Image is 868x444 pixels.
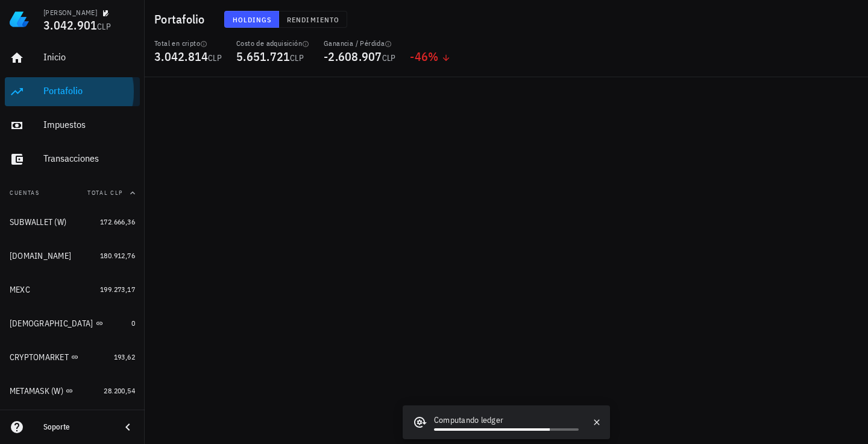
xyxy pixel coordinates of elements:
[100,251,135,260] span: 180.912,76
[428,48,438,65] span: %
[10,386,63,396] div: METAMASK (W)
[10,352,69,363] div: CRYPTOMARKET
[131,319,135,328] span: 0
[10,10,29,29] img: LedgiFi
[841,10,861,29] div: avatar
[279,11,347,28] button: Rendimiento
[5,77,140,106] a: Portafolio
[10,251,71,261] div: [DOMAIN_NAME]
[434,414,579,428] div: Computando ledger
[43,8,97,17] div: [PERSON_NAME]
[43,119,135,130] div: Impuestos
[382,52,396,63] span: CLP
[232,15,272,24] span: Holdings
[154,39,222,48] div: Total en cripto
[286,15,339,24] span: Rendimiento
[324,48,382,65] span: -2.608.907
[154,48,208,65] span: 3.042.814
[5,43,140,72] a: Inicio
[10,285,30,295] div: MEXC
[43,153,135,164] div: Transacciones
[5,309,140,338] a: [DEMOGRAPHIC_DATA] 0
[43,85,135,97] div: Portafolio
[236,48,290,65] span: 5.651.721
[43,422,111,432] div: Soporte
[5,179,140,208] button: CuentasTotal CLP
[100,217,135,226] span: 172.666,36
[5,111,140,140] a: Impuestos
[5,145,140,174] a: Transacciones
[97,21,111,32] span: CLP
[154,10,210,29] h1: Portafolio
[5,275,140,304] a: MEXC 199.273,17
[5,376,140,405] a: METAMASK (W) 28.200,54
[236,39,309,48] div: Costo de adquisición
[224,11,280,28] button: Holdings
[43,17,97,33] span: 3.042.901
[100,285,135,294] span: 199.273,17
[10,319,93,329] div: [DEMOGRAPHIC_DATA]
[114,352,135,361] span: 193,62
[5,343,140,372] a: CRYPTOMARKET 193,62
[208,52,222,63] span: CLP
[10,217,66,227] div: SUBWALLET (W)
[87,189,123,197] span: Total CLP
[290,52,304,63] span: CLP
[5,241,140,270] a: [DOMAIN_NAME] 180.912,76
[43,51,135,63] div: Inicio
[104,386,135,395] span: 28.200,54
[324,39,395,48] div: Ganancia / Pérdida
[410,51,450,63] div: -46
[5,208,140,236] a: SUBWALLET (W) 172.666,36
